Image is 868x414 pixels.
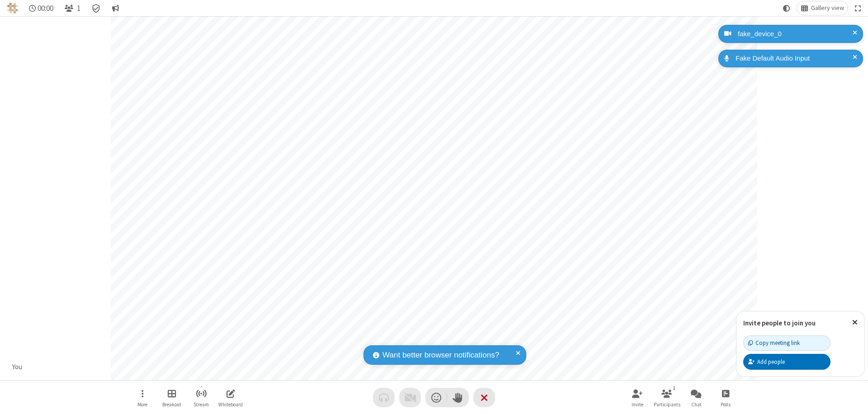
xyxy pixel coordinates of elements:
[721,402,731,407] span: Polls
[61,1,84,15] button: Open participant list
[9,362,26,372] div: You
[193,402,209,407] span: Stream
[77,4,80,13] span: 1
[797,1,848,15] button: Change layout
[425,388,447,407] button: Send a reaction
[373,388,395,407] button: Audio problem - check your Internet connection or call by phone
[25,1,57,15] div: Timer
[158,385,185,410] button: Manage Breakout Rooms
[743,335,830,351] button: Copy meeting link
[399,388,421,407] button: Video
[743,354,830,369] button: Add people
[779,1,794,15] button: Using system theme
[845,311,864,334] button: Close popover
[447,388,469,407] button: Raise hand
[732,53,856,64] div: Fake Default Audio Input
[108,1,123,15] button: Conversation
[712,385,739,410] button: Open poll
[137,402,147,407] span: More
[735,29,856,39] div: fake_device_0
[691,402,702,407] span: Chat
[88,1,105,15] div: Meeting details Encryption enabled
[218,402,243,407] span: Whiteboard
[473,388,495,407] button: End or leave meeting
[743,319,816,327] label: Invite people to join you
[129,385,156,410] button: Open menu
[811,5,844,12] span: Gallery view
[670,384,678,392] div: 1
[382,349,499,361] span: Want better browser notifications?
[683,385,710,410] button: Open chat
[654,402,680,407] span: Participants
[653,385,680,410] button: Open participant list
[632,402,643,407] span: Invite
[851,1,865,15] button: Fullscreen
[188,385,215,410] button: Start streaming
[7,3,18,14] img: QA Selenium DO NOT DELETE OR CHANGE
[162,402,181,407] span: Breakout
[217,385,244,410] button: Open shared whiteboard
[38,4,53,13] span: 00:00
[624,385,651,410] button: Invite participants (⌘+Shift+I)
[748,339,800,347] div: Copy meeting link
